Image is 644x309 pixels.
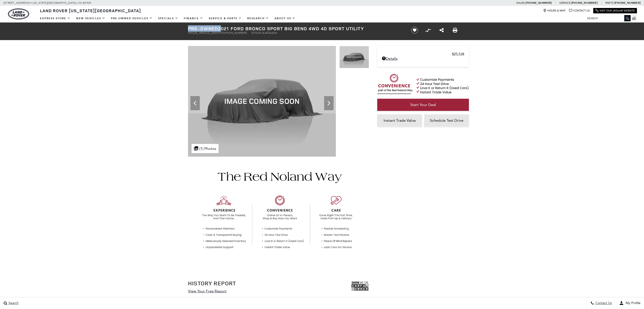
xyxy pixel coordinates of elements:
a: Research [244,14,272,23]
img: Used 2021 Cactus Ford Big Bend image 1 [188,46,336,157]
a: Details [382,56,464,61]
span: Service [559,1,570,4]
a: EXPRESS STORE [37,14,73,23]
a: Visit Our Jaguar Website [595,9,635,12]
a: Specials [155,14,181,23]
span: Contact Us [594,301,612,305]
button: user-profile-menu [616,297,644,309]
span: My Profile [624,301,640,305]
a: Finance [181,14,206,23]
a: Land Rover [US_STATE][GEOGRAPHIC_DATA] [37,8,144,13]
a: Start Your Deal [377,99,469,111]
a: View Your Free Report [188,289,227,293]
span: Sales [516,1,525,4]
nav: Main Navigation [37,14,298,23]
img: Show me the Carfax [351,280,369,292]
span: VIN: [188,31,193,34]
a: Instant Trade Value [377,114,422,127]
a: land-rover [8,8,29,19]
a: Service & Parts [206,14,244,23]
a: Pre-Owned Vehicles [108,14,155,23]
a: [PHONE_NUMBER] [526,1,552,5]
a: $25,538 [382,52,464,56]
a: [PHONE_NUMBER] [614,1,640,5]
strong: Pre-Owned [188,25,218,32]
span: Search [7,301,19,305]
span: $25,538 [452,52,464,56]
h2: History Report [188,280,236,286]
span: ULA52626A [262,31,277,34]
a: New Vehicles [73,14,108,23]
img: Used 2021 Cactus Ford Big Bend image 1 [339,46,369,68]
span: Start Your Deal [410,102,436,107]
span: [US_VEHICLE_IDENTIFICATION_NUMBER] [193,31,247,34]
a: About Us [272,14,298,23]
a: Print this Pre-Owned 2021 Ford Bronco Sport Big Bend 4WD 4D Sport Utility [453,27,457,33]
a: Schedule Test Drive [424,114,469,127]
a: Share this Pre-Owned 2021 Ford Bronco Sport Big Bend 4WD 4D Sport Utility [440,27,444,33]
span: Stock: [251,31,262,34]
a: Hours & Map [543,9,565,12]
a: [STREET_ADDRESS] • [US_STATE][GEOGRAPHIC_DATA], CO 80905 [4,1,91,4]
span: Parts [605,1,614,4]
img: Land Rover [8,8,29,19]
h1: 2021 Ford Bronco Sport Big Bend 4WD 4D Sport Utility [188,26,403,31]
a: Contact Us [569,9,590,12]
button: Save vehicle [409,26,420,34]
div: (1) Photos [192,144,219,153]
span: Land Rover [US_STATE][GEOGRAPHIC_DATA] [40,8,141,13]
span: Schedule Test Drive [430,118,463,123]
a: [PHONE_NUMBER] [571,1,597,5]
button: Compare vehicle [424,27,432,34]
input: Search [584,15,631,21]
span: Instant Trade Value [384,118,416,123]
